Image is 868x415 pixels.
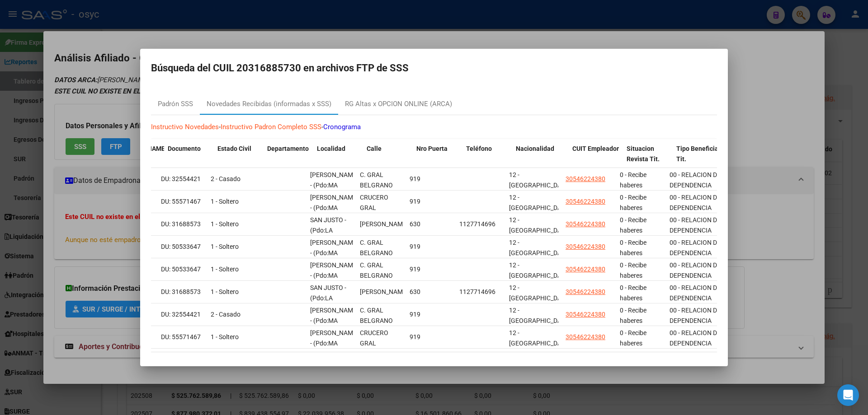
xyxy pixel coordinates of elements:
datatable-header-cell: Documento [164,139,214,179]
span: 1 - Soltero [211,333,239,340]
span: DU: 32554421 [161,175,201,182]
span: DU: 32554421 [161,311,201,318]
span: 00 - RELACION DE DEPENDENCIA [670,171,721,189]
span: [PERSON_NAME] - (Pdo:MA [310,261,359,279]
span: C. GRAL BELGRANO [360,307,393,324]
span: [PERSON_NAME] - (Pdo:MA [310,307,359,324]
span: Nacionalidad [516,145,554,152]
span: 1127714696 [459,220,495,228]
span: 00 - RELACION DE DEPENDENCIA [670,284,721,302]
span: DU: 31688573 [161,220,201,228]
div: 919 [410,242,452,252]
span: 30546224380 [566,175,605,182]
span: CRUCERO GRAL BELGRAN [360,194,388,222]
span: [PERSON_NAME] - (Pdo:MA [310,171,359,189]
span: 12 - [GEOGRAPHIC_DATA] [509,216,570,234]
span: 12 - [GEOGRAPHIC_DATA] [509,171,570,189]
span: CUIT Empleador [572,145,619,152]
span: [PERSON_NAME] - (Pdo:MA [310,239,359,256]
span: 0 - Recibe haberes regularmente [620,307,657,335]
h2: Búsqueda del CUIL 20316885730 en archivos FTP de SSS [151,60,717,77]
span: 0 - Recibe haberes regularmente [620,284,657,312]
div: RG Altas x OPCION ONLINE (ARCA) [345,99,452,109]
span: 00 - RELACION DE DEPENDENCIA [670,216,721,234]
div: 630 [410,287,452,297]
span: Nro Puerta [416,145,448,152]
span: Tipo Beneficiario Tit. [676,145,726,163]
p: - - [151,122,717,132]
div: Padrón SSS [158,99,193,109]
span: DU: 55571467 [161,198,201,205]
div: 8 total [151,352,717,375]
datatable-header-cell: Localidad [313,139,363,179]
span: 30546224380 [566,288,605,295]
span: 30546224380 [566,243,605,250]
span: Documento [168,145,201,152]
span: 0 - Recibe haberes regularmente [620,329,657,357]
span: 30546224380 [566,333,605,340]
span: CRUCERO GRAL BELGRAN [360,329,388,357]
span: [PERSON_NAME] [360,220,408,228]
a: Cronograma [323,123,361,131]
span: 00 - RELACION DE DEPENDENCIA [670,307,721,324]
span: 1 - Soltero [211,220,239,228]
span: 30546224380 [566,266,605,273]
datatable-header-cell: Tipo Beneficiario Tit. [673,139,741,179]
span: 30546224380 [566,311,605,318]
span: 00 - RELACION DE DEPENDENCIA [670,194,721,211]
span: C. GRAL BELGRANO [360,239,393,256]
datatable-header-cell: CUIT Empleador [569,139,623,179]
span: [PERSON_NAME] - (Pdo:MA [310,329,359,347]
span: 00 - RELACION DE DEPENDENCIA [670,329,721,347]
span: C. GRAL BELGRANO [360,171,393,189]
datatable-header-cell: Nacionalidad [512,139,569,179]
datatable-header-cell: Nro Puerta [413,139,462,179]
span: 1 - Soltero [211,288,239,295]
div: 919 [410,332,452,342]
span: 2 - Casado [211,175,241,182]
span: Departamento [267,145,309,152]
datatable-header-cell: Situacion Revista Tit. [623,139,673,179]
span: 0 - Recibe haberes regularmente [620,261,657,289]
div: 919 [410,264,452,275]
span: Calle [367,145,382,152]
span: [PERSON_NAME] - (Pdo:MA [310,194,359,211]
span: [PERSON_NAME] [360,288,408,295]
span: 2 - Casado [211,311,241,318]
datatable-header-cell: Calle [363,139,413,179]
div: Novedades Recibidas (informadas x SSS) [207,99,331,109]
div: Open Intercom Messenger [837,384,859,406]
span: 1127714696 [459,288,495,295]
datatable-header-cell: Departamento [264,139,313,179]
span: 30546224380 [566,220,605,228]
div: 919 [410,196,452,207]
span: Teléfono [466,145,492,152]
span: DU: 55571467 [161,333,201,340]
span: DU: 50533647 [161,243,201,250]
div: 919 [410,174,452,184]
span: 12 - [GEOGRAPHIC_DATA] [509,329,570,347]
span: 30546224380 [566,198,605,205]
span: 12 - [GEOGRAPHIC_DATA] [509,307,570,324]
span: 0 - Recibe haberes regularmente [620,171,657,199]
span: 00 - RELACION DE DEPENDENCIA [670,239,721,256]
span: 12 - [GEOGRAPHIC_DATA] [509,284,570,302]
a: Instructivo Novedades [151,123,219,131]
datatable-header-cell: Estado Civil [214,139,264,179]
span: 1 - Soltero [211,266,239,273]
span: DU: 31688573 [161,288,201,295]
span: Situacion Revista Tit. [627,145,660,163]
span: 12 - [GEOGRAPHIC_DATA] [509,194,570,211]
span: 1 - Soltero [211,243,239,250]
datatable-header-cell: Teléfono [462,139,512,179]
div: 919 [410,309,452,320]
span: C. GRAL BELGRANO [360,261,393,279]
span: 00 - RELACION DE DEPENDENCIA [670,261,721,279]
span: 1 - Soltero [211,198,239,205]
a: Instructivo Padron Completo SSS [221,123,321,131]
div: 630 [410,219,452,229]
span: SAN JUSTO - (Pdo:LA [310,216,346,234]
span: Estado Civil [217,145,251,152]
span: 12 - [GEOGRAPHIC_DATA] [509,239,570,256]
span: 0 - Recibe haberes regularmente [620,194,657,222]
